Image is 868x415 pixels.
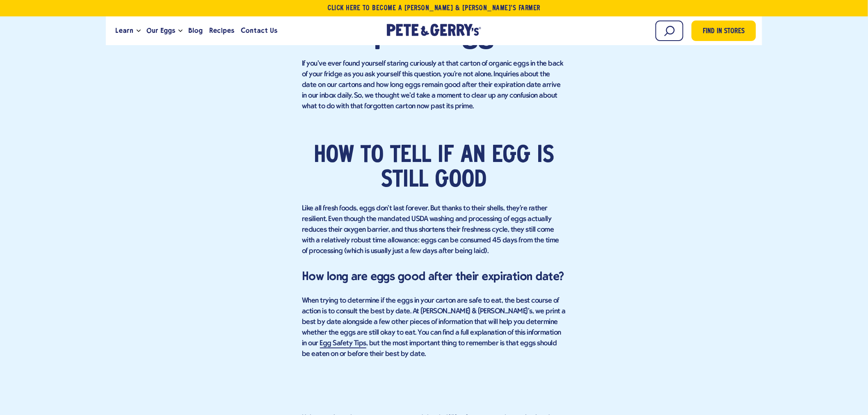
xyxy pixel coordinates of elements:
p: When trying to determine if the eggs in your carton are safe to eat, the best course of action is... [302,296,566,360]
span: Contact Us [241,25,278,36]
button: Open the dropdown menu for Our Eggs [178,30,183,32]
h3: How long are eggs good after their expiration date? [302,268,566,286]
a: Our Eggs [143,20,178,42]
p: Like all fresh foods, eggs don't last forever. But thanks to their shells, they're rather resilie... [302,204,566,257]
input: Search [656,21,683,41]
p: If you’ve ever found yourself staring curiously at that carton of organic eggs in the back of you... [302,59,566,112]
a: Blog [185,20,206,42]
h2: How to tell if an egg is still good [302,144,566,193]
a: Find in Stores [692,21,756,41]
a: Recipes [206,20,238,42]
a: Contact Us [238,20,281,42]
a: Egg Safety Tips [320,340,367,349]
span: Recipes [209,25,234,36]
span: Find in Stores [703,26,745,37]
a: Learn [112,20,137,42]
button: Open the dropdown menu for Learn [137,30,141,32]
span: Learn [115,25,133,36]
span: Blog [188,25,203,36]
span: Our Eggs [146,25,175,36]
